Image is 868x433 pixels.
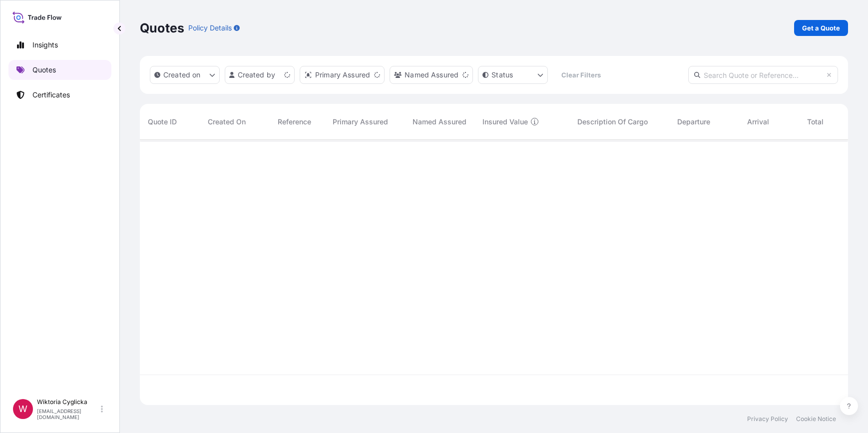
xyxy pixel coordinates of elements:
[150,66,220,84] button: createdOn Filter options
[148,117,177,127] span: Quote ID
[677,117,710,127] span: Departure
[482,117,528,127] span: Insured Value
[413,117,466,127] span: Named Assured
[238,70,276,80] p: Created by
[32,65,56,75] p: Quotes
[8,35,111,55] a: Insights
[405,70,458,80] p: Named Assured
[491,70,513,80] p: Status
[794,20,848,36] a: Get a Quote
[390,66,473,84] button: cargoOwner Filter options
[577,117,648,127] span: Description Of Cargo
[37,398,99,406] p: Wiktoria Cyglicka
[796,415,836,423] a: Cookie Notice
[18,404,27,414] span: W
[300,66,385,84] button: distributor Filter options
[747,117,769,127] span: Arrival
[163,70,201,80] p: Created on
[333,117,388,127] span: Primary Assured
[140,20,184,36] p: Quotes
[32,90,70,100] p: Certificates
[8,85,111,105] a: Certificates
[688,66,838,84] input: Search Quote or Reference...
[561,70,601,80] p: Clear Filters
[278,117,311,127] span: Reference
[315,70,370,80] p: Primary Assured
[8,60,111,80] a: Quotes
[802,23,840,33] p: Get a Quote
[747,415,788,423] a: Privacy Policy
[225,66,295,84] button: createdBy Filter options
[208,117,246,127] span: Created On
[37,408,99,420] p: [EMAIL_ADDRESS][DOMAIN_NAME]
[478,66,548,84] button: certificateStatus Filter options
[188,23,232,33] p: Policy Details
[32,40,58,50] p: Insights
[553,67,609,83] button: Clear Filters
[807,117,824,127] span: Total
